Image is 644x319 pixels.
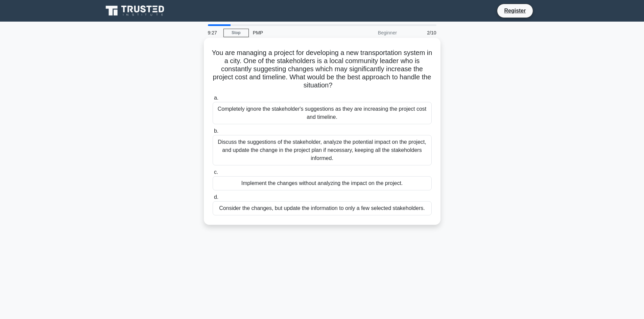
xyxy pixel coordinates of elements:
a: Stop [223,29,249,37]
div: Consider the changes, but update the information to only a few selected stakeholders. [213,201,432,215]
a: Register [500,6,530,15]
h5: You are managing a project for developing a new transportation system in a city. One of the stake... [212,49,432,90]
div: 2/10 [401,26,440,39]
div: PMP [249,26,342,39]
span: d. [214,194,218,200]
div: Implement the changes without analyzing the impact on the project. [213,176,432,190]
div: Discuss the suggestions of the stakeholder, analyze the potential impact on the project, and upda... [213,135,432,165]
span: b. [214,128,218,134]
div: 9:27 [204,26,223,39]
div: Completely ignore the stakeholder's suggestions as they are increasing the project cost and timel... [213,102,432,124]
div: Beginner [342,26,401,39]
span: c. [214,169,218,175]
span: a. [214,95,218,101]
